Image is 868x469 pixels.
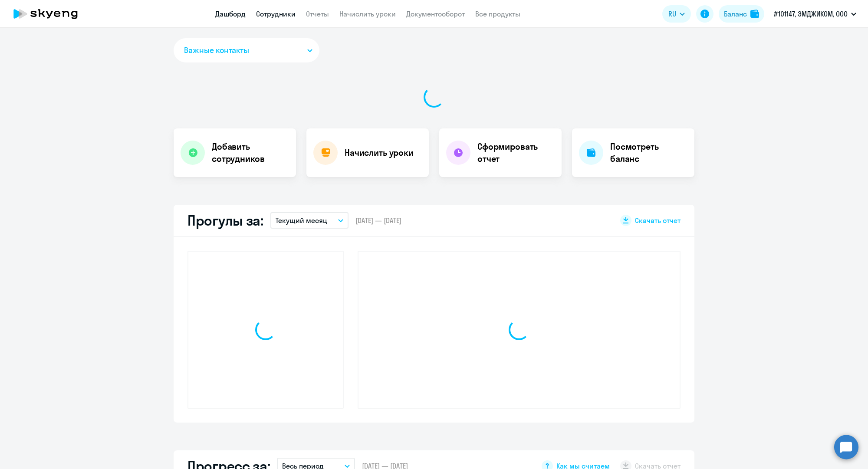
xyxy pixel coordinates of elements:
p: Текущий месяц [276,215,327,226]
button: Балансbalance [719,5,764,23]
button: Текущий месяц [270,212,349,229]
a: Все продукты [475,10,520,18]
h4: Сформировать отчет [477,141,555,165]
a: Отчеты [306,10,329,18]
span: Важные контакты [184,45,249,56]
div: Баланс [724,9,747,19]
a: Документооборот [406,10,465,18]
h2: Прогулы за: [187,212,263,229]
span: RU [668,9,676,19]
button: RU [662,5,691,23]
button: #101147, ЭМДЖИКОМ, ООО [769,3,861,24]
p: #101147, ЭМДЖИКОМ, ООО [774,9,848,19]
h4: Добавить сотрудников [212,141,289,165]
span: Скачать отчет [635,216,681,225]
button: Важные контакты [174,38,319,62]
a: Сотрудники [256,10,296,18]
a: Дашборд [215,10,246,18]
h4: Начислить уроки [345,147,414,159]
span: [DATE] — [DATE] [355,216,401,225]
h4: Посмотреть баланс [610,141,687,165]
img: balance [750,10,759,18]
a: Начислить уроки [339,10,396,18]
